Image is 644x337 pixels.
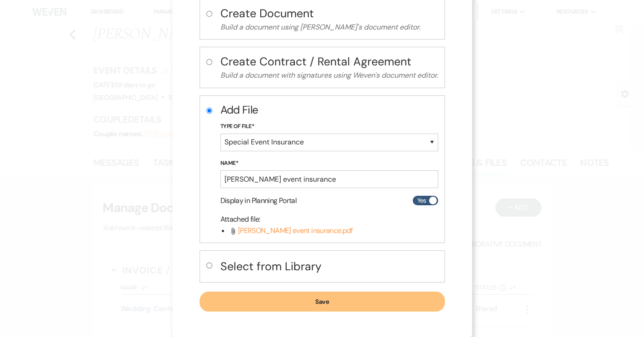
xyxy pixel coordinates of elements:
[220,257,438,276] button: Select from Library
[238,226,353,235] span: [PERSON_NAME] event insurance.pdf
[200,292,445,312] button: Save
[220,54,438,69] h4: Create Contract / Rental Agreement
[220,54,438,81] button: Create Contract / Rental AgreementBuild a document with signatures using Weven's document editor.
[220,21,438,33] p: Build a document using [PERSON_NAME]'s document editor.
[220,159,438,168] label: Name*
[220,69,438,81] p: Build a document with signatures using Weven's document editor.
[417,195,426,206] span: Yes
[220,258,438,274] h4: Select from Library
[220,102,438,118] h2: Add File
[220,213,353,225] p: Attached file :
[220,122,438,132] label: Type of File*
[220,5,438,21] h4: Create Document
[220,5,438,33] button: Create DocumentBuild a document using [PERSON_NAME]'s document editor.
[220,195,438,206] div: Display in Planning Portal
